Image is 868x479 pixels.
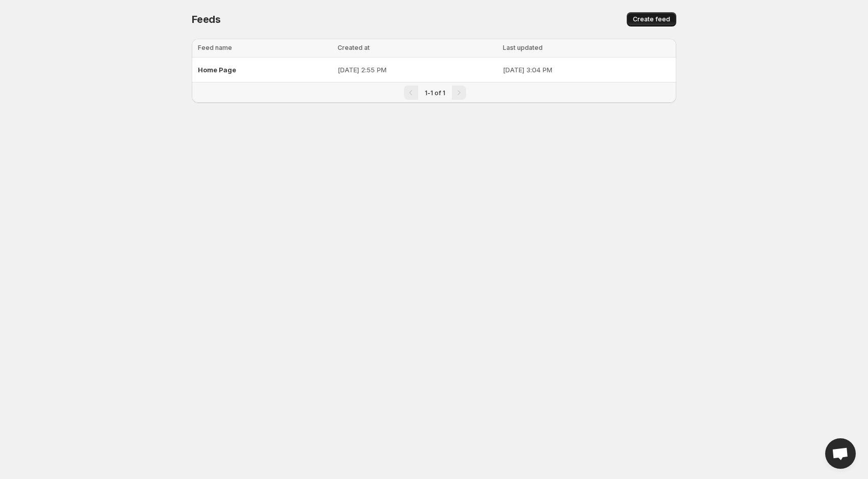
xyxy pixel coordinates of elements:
span: Created at [338,44,370,51]
span: Feeds [192,13,221,25]
p: [DATE] 2:55 PM [338,65,497,75]
nav: Pagination [192,82,676,103]
span: Feed name [198,44,232,51]
span: 1-1 of 1 [425,89,445,97]
p: [DATE] 3:04 PM [503,65,670,75]
button: Create feed [627,12,676,26]
span: Create feed [633,15,670,23]
span: Home Page [198,66,236,74]
span: Last updated [503,44,543,51]
div: Open chat [825,438,856,469]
